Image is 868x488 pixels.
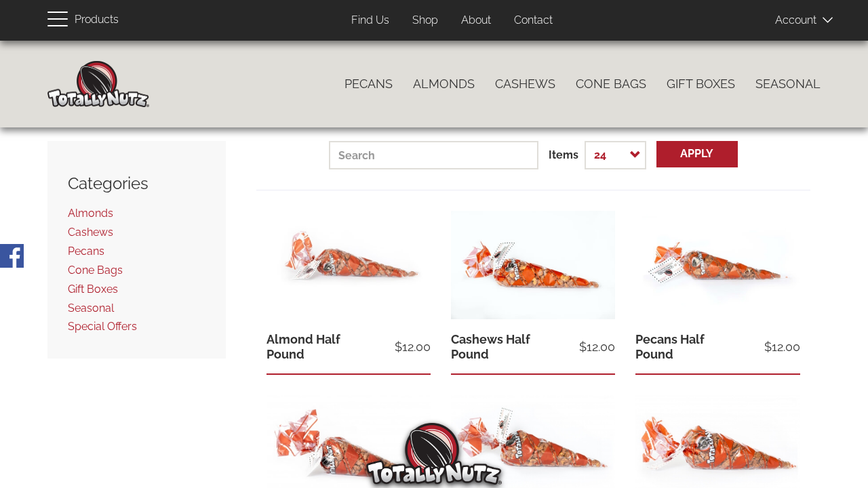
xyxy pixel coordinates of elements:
[451,211,615,321] img: half pound of cinnamon roasted cashews
[68,175,205,192] h3: Categories
[68,207,113,220] a: Almonds
[329,141,538,169] input: Search
[267,211,431,319] img: half pound of cinnamon-sugar glazed almonds inside a red and clear Totally Nutz poly bag
[504,7,563,34] a: Contact
[656,141,738,167] button: Apply
[334,70,403,98] a: Pecans
[549,148,578,163] label: Items
[68,320,137,333] a: Special Offers
[451,7,501,34] a: About
[75,10,119,30] span: Products
[656,70,745,98] a: Gift Boxes
[402,7,448,34] a: Shop
[566,70,656,98] a: Cone Bags
[403,70,485,98] a: Almonds
[68,302,114,314] a: Seasonal
[47,61,149,107] img: Home
[68,245,104,258] a: Pecans
[68,283,118,296] a: Gift Boxes
[366,423,502,485] img: Totally Nutz Logo
[635,211,800,321] img: half pound of cinnamon roasted pecans
[267,332,340,361] a: Almond Half Pound
[451,332,530,361] a: Cashews Half Pound
[635,332,705,361] a: Pecans Half Pound
[341,7,399,34] a: Find Us
[68,226,113,239] a: Cashews
[745,70,831,98] a: Seasonal
[68,264,123,277] a: Cone Bags
[485,70,566,98] a: Cashews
